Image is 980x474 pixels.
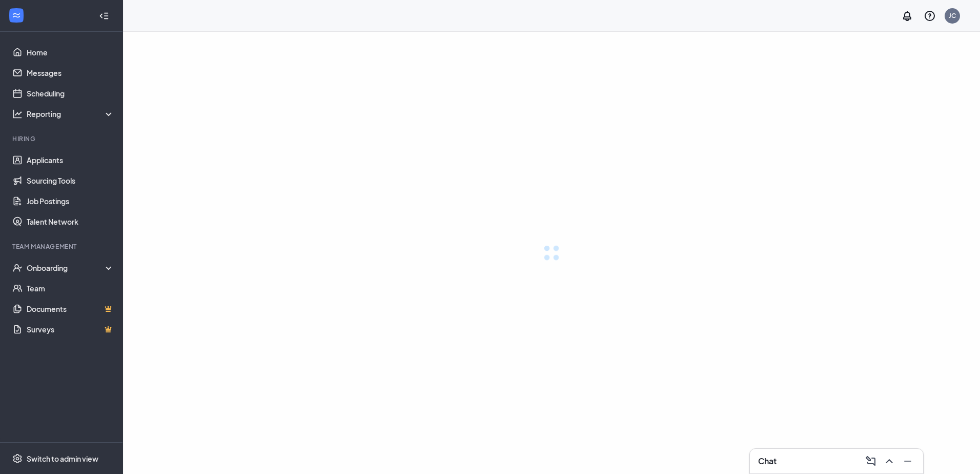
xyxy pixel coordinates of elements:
[99,11,109,21] svg: Collapse
[924,10,936,22] svg: QuestionInfo
[901,10,913,22] svg: Notifications
[758,456,777,467] h3: Chat
[27,170,114,191] a: Sourcing Tools
[899,453,915,469] button: Minimize
[949,11,956,20] div: JC
[27,299,114,319] a: DocumentsCrown
[12,263,23,273] svg: UserCheck
[11,10,22,21] svg: WorkstreamLogo
[27,263,115,273] div: Onboarding
[27,453,98,464] div: Switch to admin view
[12,242,112,251] div: Team Management
[27,63,114,83] a: Messages
[27,150,114,170] a: Applicants
[883,455,895,467] svg: ChevronUp
[862,453,878,469] button: ComposeMessage
[27,319,114,340] a: SurveysCrown
[12,453,23,464] svg: Settings
[27,109,115,119] div: Reporting
[27,42,114,63] a: Home
[902,455,914,467] svg: Minimize
[865,455,877,467] svg: ComposeMessage
[27,191,114,211] a: Job Postings
[12,109,23,119] svg: Analysis
[27,211,114,232] a: Talent Network
[880,453,896,469] button: ChevronUp
[27,83,114,104] a: Scheduling
[12,134,112,143] div: Hiring
[27,278,114,299] a: Team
